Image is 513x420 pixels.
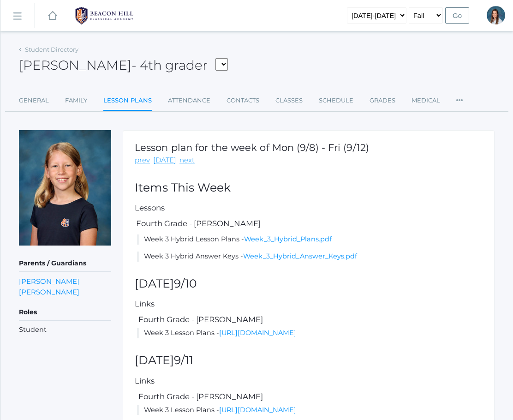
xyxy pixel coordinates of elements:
a: Week_3_Hybrid_Plans.pdf [244,235,332,243]
h5: Roles [19,305,111,320]
h2: Items This Week [135,181,483,194]
h1: Lesson plan for the week of Mon (9/8) - Fri (9/12) [135,142,369,153]
h5: Parents / Guardians [19,256,111,271]
a: General [19,91,49,110]
h5: Fourth Grade - [PERSON_NAME] [137,392,483,401]
a: [PERSON_NAME] [19,287,79,297]
li: Week 3 Hybrid Answer Keys - [137,252,483,262]
div: Joy Bradley [487,6,505,24]
span: - 4th grader [131,57,208,73]
a: [DATE] [153,155,176,166]
a: Schedule [319,91,353,110]
a: Contacts [227,91,259,110]
li: Student [19,325,111,335]
li: Week 3 Hybrid Lesson Plans - [137,234,483,245]
img: BHCALogos-05-308ed15e86a5a0abce9b8dd61676a3503ac9727e845dece92d48e8588c001991.png [70,4,139,27]
input: Go [445,7,469,24]
h2: [PERSON_NAME] [19,58,228,73]
a: [PERSON_NAME] [19,276,79,287]
h5: Links [135,300,483,308]
a: Grades [370,91,395,110]
h5: Lessons [135,204,483,212]
h5: Fourth Grade - [PERSON_NAME] [135,219,483,228]
img: Haelyn Bradley [19,130,111,246]
h5: Links [135,377,483,385]
a: Classes [275,91,303,110]
li: Week 3 Lesson Plans - [137,328,483,338]
span: 9/11 [174,353,193,367]
a: prev [135,155,150,166]
a: [URL][DOMAIN_NAME] [219,329,296,337]
a: Medical [412,91,440,110]
h2: [DATE] [135,277,483,290]
a: Lesson Plans [103,91,152,111]
a: Family [65,91,87,110]
h2: [DATE] [135,354,483,367]
a: Student Directory [25,46,78,53]
h5: Fourth Grade - [PERSON_NAME] [137,315,483,324]
li: Week 3 Lesson Plans - [137,405,483,415]
a: Week_3_Hybrid_Answer_Keys.pdf [243,252,357,260]
a: next [179,155,195,166]
span: 9/10 [174,276,197,290]
a: [URL][DOMAIN_NAME] [219,406,296,414]
a: Attendance [168,91,210,110]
